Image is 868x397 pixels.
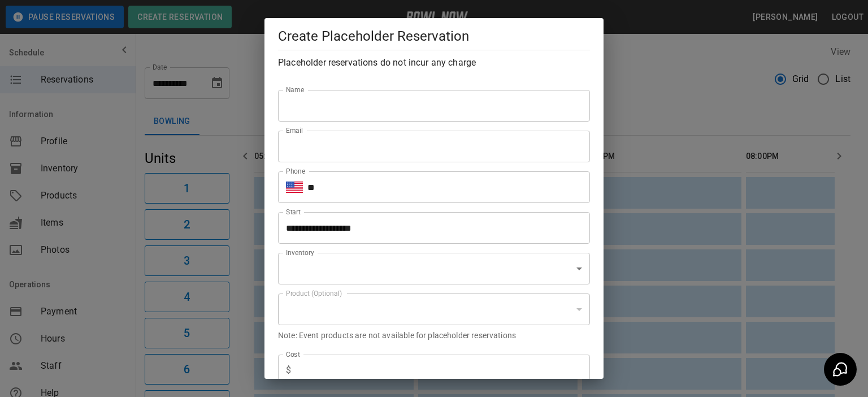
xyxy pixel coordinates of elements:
[278,27,590,45] h5: Create Placeholder Reservation
[286,207,301,217] label: Start
[286,166,305,176] label: Phone
[278,212,582,244] input: Choose date, selected date is Sep 26, 2025
[278,55,590,71] h6: Placeholder reservations do not incur any charge
[278,330,590,341] p: Note: Event products are not available for placeholder reservations
[286,364,291,377] p: $
[278,294,590,325] div: ​
[286,179,303,196] button: Select country
[278,253,590,284] div: ​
